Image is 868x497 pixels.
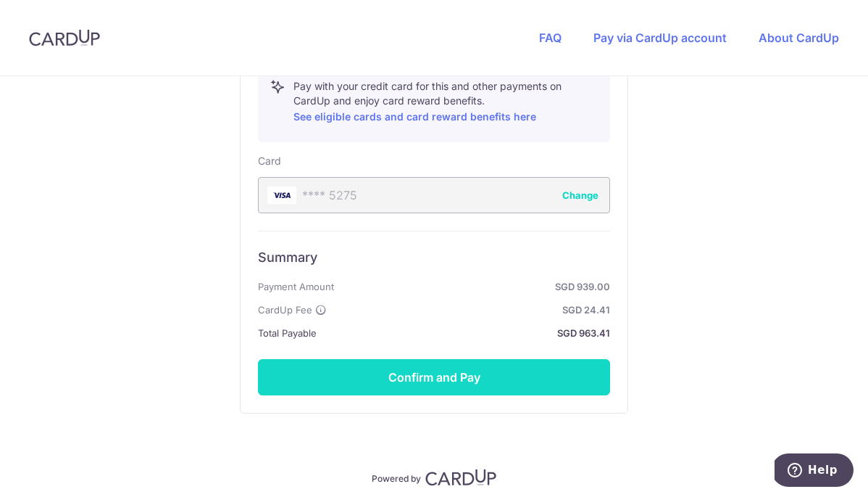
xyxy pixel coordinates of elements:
h6: Summary [258,249,610,266]
img: CardUp [425,469,496,486]
span: CardUp Fee [258,301,312,319]
a: FAQ [539,30,562,45]
strong: SGD 939.00 [340,278,610,295]
strong: SGD 24.41 [333,301,610,319]
a: Pay via CardUp account [593,30,727,45]
button: Change [562,188,598,202]
a: See eligible cards and card reward benefits here [293,110,536,123]
button: Confirm and Pay [258,359,610,395]
span: Payment Amount [258,278,334,295]
label: Card [258,154,281,168]
a: About CardUp [759,30,839,45]
strong: SGD 963.41 [322,324,610,342]
p: Pay with your credit card for this and other payments on CardUp and enjoy card reward benefits. [293,79,598,126]
iframe: Opens a widget where you can find more information [775,453,854,490]
span: Total Payable [258,324,317,342]
img: CardUp [29,29,100,46]
p: Powered by [372,470,421,485]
